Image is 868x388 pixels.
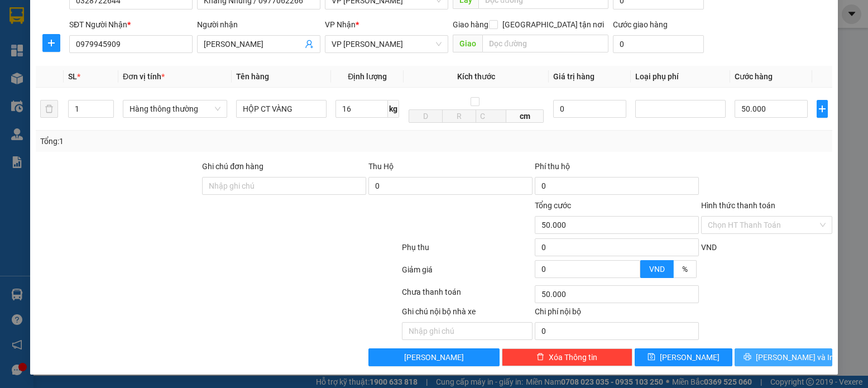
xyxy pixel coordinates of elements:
strong: : [DOMAIN_NAME] [105,58,207,68]
span: % [682,265,688,274]
span: Kích thước [457,72,495,81]
span: Tên hàng [236,72,269,81]
span: Định lượng [348,72,387,81]
span: VP Nhận [325,20,356,29]
div: Giảm giá [401,264,534,283]
span: Giá trị hàng [553,72,594,81]
input: Cước giao hàng [613,35,704,53]
button: deleteXóa Thông tin [502,348,632,366]
input: Ghi chú đơn hàng [202,177,366,195]
input: 0 [553,100,626,118]
span: plus [43,39,60,47]
span: SL [68,72,77,81]
span: save [648,353,655,362]
input: Nhập ghi chú [402,322,533,340]
input: Dọc đường [482,35,608,52]
input: D [409,109,443,123]
div: SĐT Người Nhận [69,18,193,31]
input: C [476,109,506,123]
button: plus [817,100,828,118]
span: Tổng cước [535,201,571,210]
div: Ghi chú nội bộ nhà xe [402,305,533,322]
label: Hình thức thanh toán [701,201,775,210]
span: [GEOGRAPHIC_DATA] tận nơi [498,18,608,31]
div: Tổng: 1 [40,135,335,147]
span: kg [388,100,399,118]
th: Loại phụ phí [631,66,731,88]
strong: PHIẾU GỬI HÀNG [111,33,202,45]
span: Hàng thông thường [130,100,220,117]
button: delete [40,100,58,118]
label: Cước giao hàng [613,20,668,29]
input: R [442,109,476,123]
button: save[PERSON_NAME] [635,348,732,366]
span: Cước hàng [735,72,773,81]
strong: Hotline : 0889 23 23 23 [120,47,193,55]
div: Người nhận [197,18,320,31]
label: Ghi chú đơn hàng [202,162,263,171]
input: VD: Bàn, Ghế [236,100,327,118]
button: [PERSON_NAME] [368,348,499,366]
img: logo [11,17,63,70]
span: cm [506,109,544,123]
span: VND [701,243,717,252]
div: Chưa thanh toán [401,286,534,305]
div: Chi phí nội bộ [535,305,699,322]
span: VND [649,265,665,274]
div: Phí thu hộ [535,160,699,177]
span: Thu Hộ [368,162,394,171]
div: Phụ thu [401,241,534,261]
span: [PERSON_NAME] [404,351,464,363]
span: [PERSON_NAME] và In [756,351,834,363]
span: Đơn vị tính [123,72,165,81]
span: delete [536,353,544,362]
span: VP LÊ HỒNG PHONG [332,36,442,52]
span: user-add [305,40,314,49]
strong: CÔNG TY TNHH VĨNH QUANG [80,19,232,31]
span: [PERSON_NAME] [660,351,720,363]
span: plus [817,104,827,113]
button: printer[PERSON_NAME] và In [735,348,832,366]
span: printer [744,353,751,362]
button: plus [42,34,60,52]
span: Giao [453,35,482,52]
span: Giao hàng [453,20,488,29]
span: Website [105,59,133,68]
span: Xóa Thông tin [549,351,597,363]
